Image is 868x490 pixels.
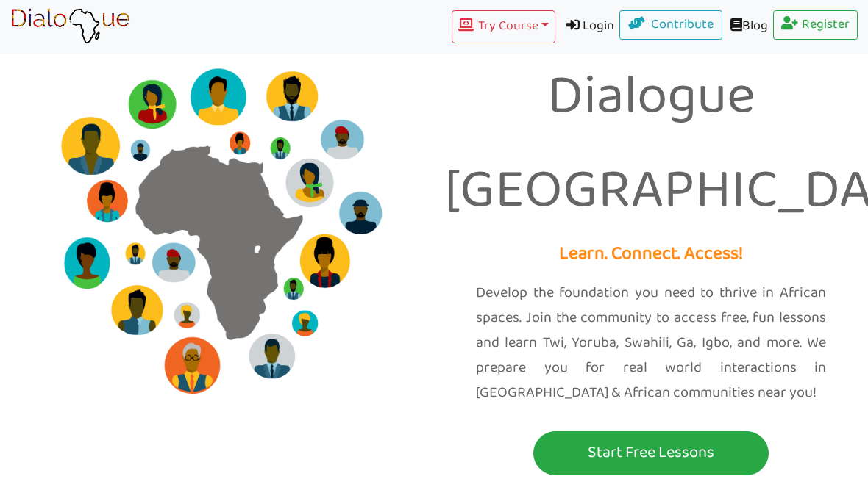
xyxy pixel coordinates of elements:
[619,10,722,40] a: Contribute
[722,10,773,43] a: Blog
[537,439,765,466] p: Start Free Lessons
[445,239,857,270] p: Learn. Connect. Access!
[445,431,857,475] a: Start Free Lessons
[476,281,826,406] p: Develop the foundation you need to thrive in African spaces. Join the community to access free, f...
[10,8,130,45] img: learn African language platform app
[445,51,857,239] p: Dialogue [GEOGRAPHIC_DATA]
[773,10,858,40] a: Register
[555,10,620,43] a: Login
[452,10,555,43] button: Try Course
[533,431,769,475] button: Start Free Lessons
